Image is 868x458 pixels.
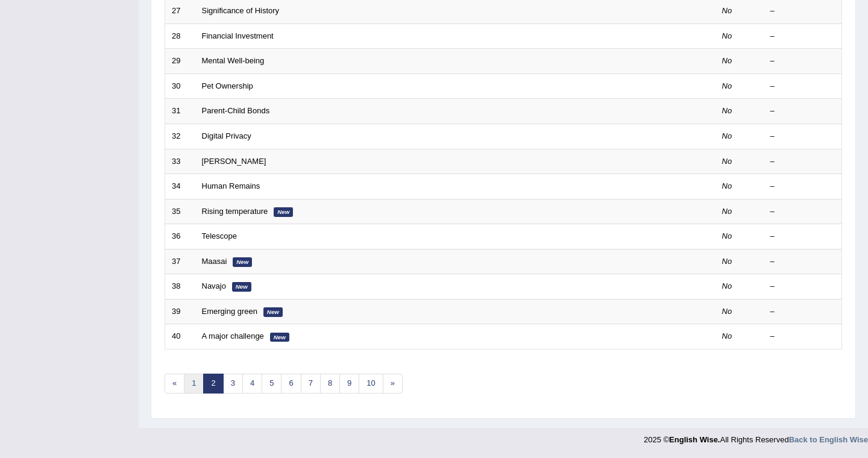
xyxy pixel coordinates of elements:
em: No [722,181,732,190]
td: 34 [165,174,195,199]
a: Emerging green [202,307,258,316]
td: 40 [165,324,195,350]
td: 37 [165,249,195,274]
em: No [722,56,732,65]
em: No [722,281,732,290]
td: 28 [165,24,195,49]
em: No [722,106,732,115]
a: Maasai [202,257,227,266]
a: [PERSON_NAME] [202,157,266,166]
em: New [274,207,293,217]
a: Significance of History [202,6,280,15]
a: 3 [223,374,243,394]
a: 4 [242,374,262,394]
div: – [770,181,835,192]
a: Mental Well-being [202,56,265,65]
a: 9 [339,374,359,394]
em: No [722,81,732,90]
em: New [270,333,289,342]
em: No [722,131,732,140]
td: 39 [165,299,195,324]
strong: English Wise. [669,435,720,444]
div: – [770,281,835,292]
em: No [722,157,732,166]
td: 38 [165,274,195,300]
a: Rising temperature [202,207,268,216]
div: – [770,81,835,92]
a: Back to English Wise [789,435,868,444]
em: No [722,231,732,240]
a: 2 [203,374,223,394]
a: Telescope [202,231,237,240]
em: No [722,31,732,40]
div: – [770,231,835,242]
td: 33 [165,149,195,174]
td: 32 [165,124,195,149]
em: New [263,307,283,317]
td: 30 [165,74,195,99]
a: Human Remains [202,181,260,190]
em: No [722,257,732,266]
div: – [770,206,835,218]
div: – [770,131,835,142]
em: New [232,282,251,292]
a: 7 [301,374,321,394]
div: – [770,105,835,117]
a: Navajo [202,281,226,290]
em: New [233,257,252,267]
div: – [770,306,835,318]
a: Pet Ownership [202,81,253,90]
a: A major challenge [202,331,264,340]
a: » [383,374,403,394]
div: – [770,156,835,168]
a: 1 [184,374,204,394]
a: 8 [320,374,340,394]
em: No [722,6,732,15]
a: Digital Privacy [202,131,251,140]
a: « [165,374,184,394]
td: 36 [165,224,195,249]
td: 35 [165,199,195,224]
div: – [770,55,835,67]
div: – [770,256,835,268]
em: No [722,331,732,340]
div: – [770,5,835,17]
em: No [722,207,732,216]
td: 29 [165,49,195,74]
div: – [770,331,835,342]
div: – [770,31,835,42]
a: 5 [262,374,281,394]
em: No [722,307,732,316]
a: 6 [281,374,301,394]
a: Financial Investment [202,31,274,40]
a: Parent-Child Bonds [202,106,270,115]
a: 10 [359,374,383,394]
div: 2025 © All Rights Reserved [644,428,868,445]
td: 31 [165,99,195,124]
